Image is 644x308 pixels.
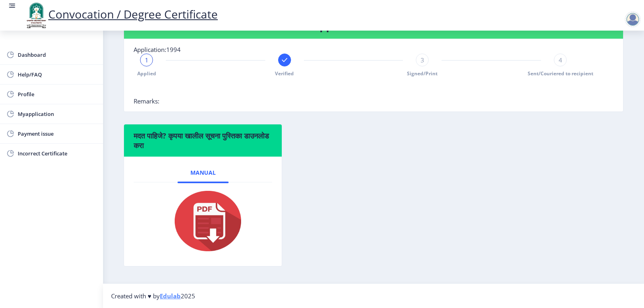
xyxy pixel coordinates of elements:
[18,70,97,79] span: Help/FAQ
[160,292,181,300] a: Edulab
[18,89,97,99] span: Profile
[134,45,181,54] span: Application:1994
[111,292,195,300] span: Created with ♥ by 2025
[407,70,438,77] span: Signed/Print
[134,19,613,32] h4: Application Process Bar
[178,163,229,182] a: Manual
[275,70,294,77] span: Verified
[24,2,48,29] img: logo
[24,6,218,22] a: Convocation / Degree Certificate
[559,56,562,64] span: 4
[421,56,424,64] span: 3
[18,109,97,119] span: Myapplication
[190,170,216,176] span: Manual
[137,70,156,77] span: Applied
[163,189,243,253] img: pdf.png
[18,149,97,158] span: Incorrect Certificate
[145,56,149,64] span: 1
[134,97,159,105] span: Remarks:
[134,131,272,150] h6: मदत पाहिजे? कृपया खालील सूचना पुस्तिका डाउनलोड करा
[18,129,97,138] span: Payment issue
[18,50,97,60] span: Dashboard
[528,70,593,77] span: Sent/Couriered to recipient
